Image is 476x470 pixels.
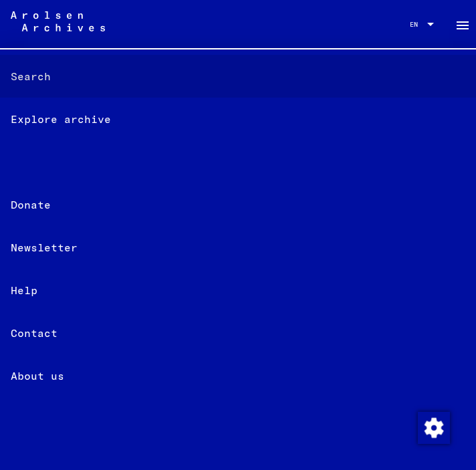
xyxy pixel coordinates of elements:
mat-icon: Side nav toggle icon [455,17,471,33]
font: Newsletter [11,239,78,255]
font: About us [11,368,64,384]
font: Contact [11,325,57,341]
font: Help [11,282,37,298]
img: Arolsen_neg.svg [11,11,105,31]
font: Donate [11,197,51,213]
font: Search [11,68,51,84]
span: EN [410,21,425,28]
font: Explore archive [11,111,111,127]
button: Toggle sidenav [449,11,476,37]
img: Zustimmung ändern [418,412,450,444]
